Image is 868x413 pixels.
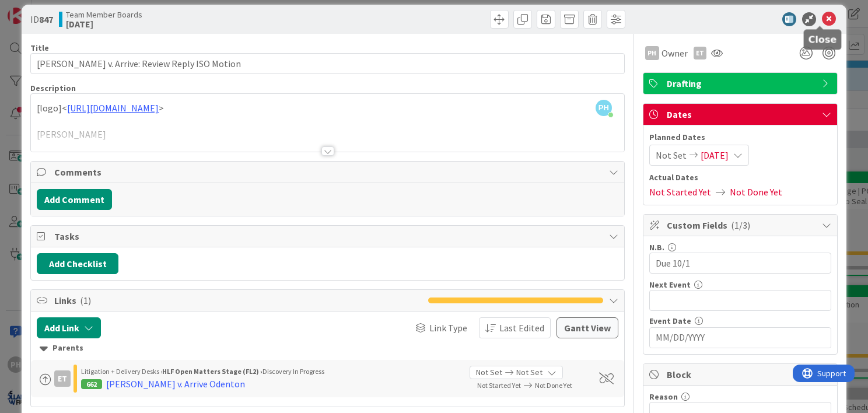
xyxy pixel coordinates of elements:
span: ID [30,12,53,26]
span: ( 1 ) [80,295,91,306]
label: Next Event [649,279,691,290]
button: Gantt View [556,317,618,338]
span: Drafting [667,76,816,90]
label: N.B. [649,242,664,253]
h5: Close [808,34,837,45]
span: Not Set [516,366,542,379]
span: Link Type [429,321,467,335]
label: Reason [649,391,678,402]
span: Not Set [656,148,687,162]
label: Title [30,43,49,53]
button: Add Checklist [37,253,118,274]
span: Not Done Yet [730,185,782,199]
div: Event Date [649,317,831,325]
span: Litigation + Delivery Desks › [81,367,162,376]
span: Actual Dates [649,171,831,184]
span: [DATE] [701,148,729,162]
span: Block [667,367,816,381]
span: ( 1/3 ) [731,219,750,231]
a: [URL][DOMAIN_NAME] [67,102,159,114]
span: Not Started Yet [477,381,521,390]
b: [DATE] [66,19,142,29]
span: Planned Dates [649,131,831,143]
div: ET [694,47,706,60]
div: [PERSON_NAME] v. Arrive Odenton [106,377,245,391]
span: Support [24,2,53,16]
span: Tasks [54,229,603,243]
span: Dates [667,107,816,121]
div: ET [54,370,71,387]
div: 662 [81,379,102,389]
span: Not Started Yet [649,185,711,199]
span: Custom Fields [667,218,816,232]
span: Owner [661,46,688,60]
span: Links [54,293,422,307]
b: HLF Open Matters Stage (FL2) › [162,367,262,376]
button: Last Edited [479,317,551,338]
p: [logo]< > [37,101,618,115]
button: Add Comment [37,189,112,210]
span: Not Done Yet [535,381,572,390]
b: 847 [39,13,53,25]
div: PH [645,46,659,60]
span: Not Set [476,366,502,379]
span: Discovery In Progress [262,367,324,376]
span: Comments [54,165,603,179]
button: Add Link [37,317,101,338]
div: Parents [40,342,615,355]
span: Team Member Boards [66,10,142,19]
input: MM/DD/YYYY [656,328,825,348]
span: Last Edited [499,321,544,335]
span: Description [30,83,76,93]
span: PH [596,100,612,116]
input: type card name here... [30,53,625,74]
